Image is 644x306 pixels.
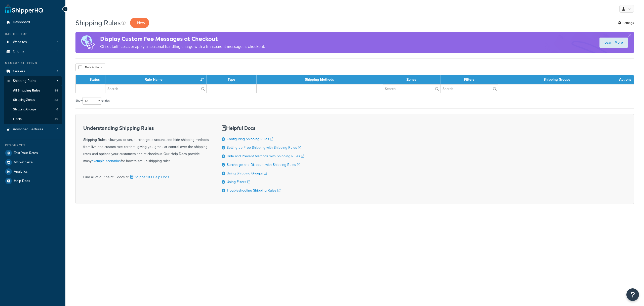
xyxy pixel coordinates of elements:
[105,75,207,84] th: Rule Name
[227,136,273,142] a: Configuring Shipping Rules
[13,127,43,132] span: Advanced Features
[56,107,58,112] span: 6
[55,98,58,102] span: 33
[227,145,301,150] a: Setting up Free Shipping with Shipping Rules
[440,84,498,93] input: Search
[84,75,105,84] th: Status
[4,95,62,105] a: Shipping Zones 33
[4,38,62,47] li: Websites
[440,75,498,84] th: Filters
[227,162,300,167] a: Surcharge and Discount with Shipping Rules
[57,49,58,54] span: 1
[4,105,62,114] a: Shipping Groups 6
[4,38,62,47] a: Websites 1
[616,75,634,84] th: Actions
[4,67,62,76] li: Carriers
[4,61,62,66] div: Manage Shipping
[13,40,27,44] span: Websites
[227,171,267,176] a: Using Shipping Groups
[105,84,206,93] input: Search
[14,160,33,165] span: Marketplace
[57,69,58,74] span: 4
[55,88,58,93] span: 94
[207,75,257,84] th: Type
[13,69,25,74] span: Carriers
[13,107,36,112] span: Shipping Groups
[4,148,62,158] a: Test Your Rates
[14,170,28,174] span: Analytics
[4,143,62,147] div: Resources
[14,151,38,155] span: Test Your Rates
[618,19,634,26] a: Settings
[57,127,58,132] span: 0
[4,86,62,95] li: All Shipping Rules
[13,98,35,102] span: Shipping Zones
[4,47,62,56] a: Origins 1
[83,125,209,165] div: Shipping Rules allow you to set, surcharge, discount, and hide shipping methods from live and cus...
[4,18,62,27] a: Dashboard
[626,288,639,301] button: Open Resource Center
[4,158,62,167] a: Marketplace
[92,158,121,164] a: example scenarios
[222,125,304,131] h3: Helpful Docs
[4,176,62,186] a: Help Docs
[100,35,265,43] h4: Display Custom Fee Messages at Checkout
[13,20,30,24] span: Dashboard
[13,88,40,93] span: All Shipping Rules
[4,32,62,36] div: Basic Setup
[383,75,440,84] th: Zones
[75,97,110,105] label: Show entries
[498,75,616,84] th: Shipping Groups
[4,76,62,124] li: Shipping Rules
[4,95,62,105] li: Shipping Zones
[4,125,62,134] a: Advanced Features 0
[4,67,62,76] a: Carriers 4
[129,174,169,180] a: ShipperHQ Help Docs
[75,32,100,53] img: duties-banner-06bc72dcb5fe05cb3f9472aba00be2ae8eb53ab6f0d8bb03d382ba314ac3c341.png
[4,114,62,124] li: Filters
[83,97,101,105] select: Showentries
[227,188,280,193] a: Troubleshooting Shipping Rules
[130,18,149,28] p: + New
[75,18,121,28] h1: Shipping Rules
[13,117,22,121] span: Filters
[4,114,62,124] a: Filters 49
[83,170,209,181] div: Find all of our helpful docs at:
[4,47,62,56] li: Origins
[14,179,30,183] span: Help Docs
[257,75,383,84] th: Shipping Methods
[383,84,440,93] input: Search
[57,40,58,44] span: 1
[13,79,36,83] span: Shipping Rules
[83,125,209,131] h3: Understanding Shipping Rules
[227,179,250,185] a: Using Filters
[5,4,43,14] a: ShipperHQ Home
[4,105,62,114] li: Shipping Groups
[55,117,58,121] span: 49
[13,49,24,54] span: Origins
[75,64,105,71] button: Bulk Actions
[4,167,62,176] a: Analytics
[599,38,628,48] a: Learn More
[227,154,304,159] a: Hide and Prevent Methods with Shipping Rules
[4,125,62,134] li: Advanced Features
[4,76,62,86] a: Shipping Rules
[4,86,62,95] a: All Shipping Rules 94
[100,43,265,50] p: Offset tariff costs or apply a seasonal handling charge with a transparent message at checkout.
